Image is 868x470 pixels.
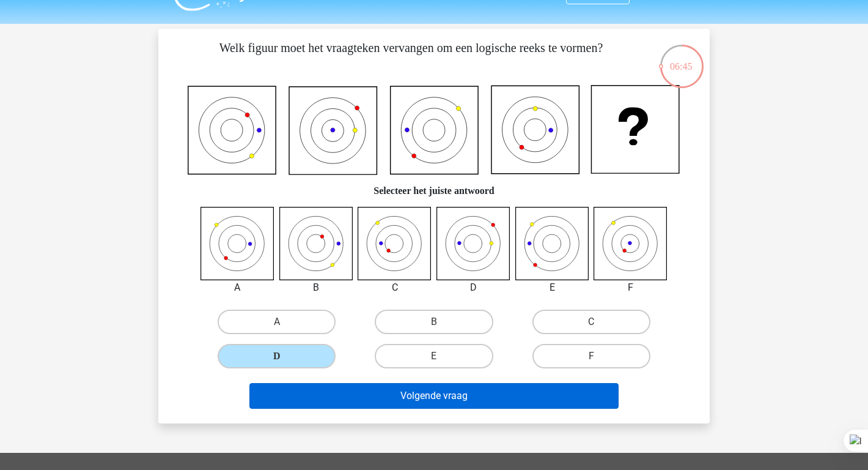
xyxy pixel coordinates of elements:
[249,383,619,409] button: Volgende vraag
[659,43,705,74] div: 06:45
[532,344,650,368] label: F
[427,280,520,295] div: D
[218,344,336,368] label: D
[532,310,650,334] label: C
[178,175,690,196] h6: Selecteer het juiste antwoord
[191,280,284,295] div: A
[178,39,644,75] p: Welk figuur moet het vraagteken vervangen om een logische reeks te vormen?
[584,280,677,295] div: F
[270,280,362,295] div: B
[348,280,441,295] div: C
[506,280,598,295] div: E
[218,310,336,334] label: A
[375,310,493,334] label: B
[375,344,493,368] label: E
